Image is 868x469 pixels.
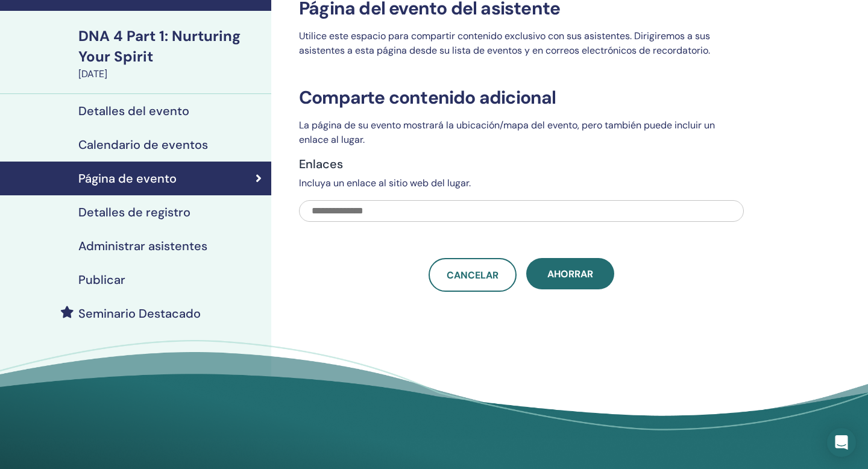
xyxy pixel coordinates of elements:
[78,306,201,321] h4: Seminario Destacado
[299,118,744,147] p: La página de su evento mostrará la ubicación/mapa del evento, pero también puede incluir un enlac...
[78,67,264,81] div: [DATE]
[78,239,207,253] h4: Administrar asistentes
[78,272,125,287] h4: Publicar
[78,104,189,118] h4: Detalles del evento
[78,171,177,186] h4: Página de evento
[526,258,614,289] button: Ahorrar
[827,428,856,457] div: Open Intercom Messenger
[299,87,744,109] h3: Comparte contenido adicional
[71,26,271,81] a: DNA 4 Part 1: Nurturing Your Spirit[DATE]
[299,29,744,58] p: Utilice este espacio para compartir contenido exclusivo con sus asistentes. Dirigiremos a sus asi...
[429,258,517,292] a: Cancelar
[299,176,744,190] p: Incluya un enlace al sitio web del lugar.
[547,268,593,280] span: Ahorrar
[78,205,190,219] h4: Detalles de registro
[78,137,208,152] h4: Calendario de eventos
[78,26,264,67] div: DNA 4 Part 1: Nurturing Your Spirit
[447,269,498,282] span: Cancelar
[299,157,744,171] h4: Enlaces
